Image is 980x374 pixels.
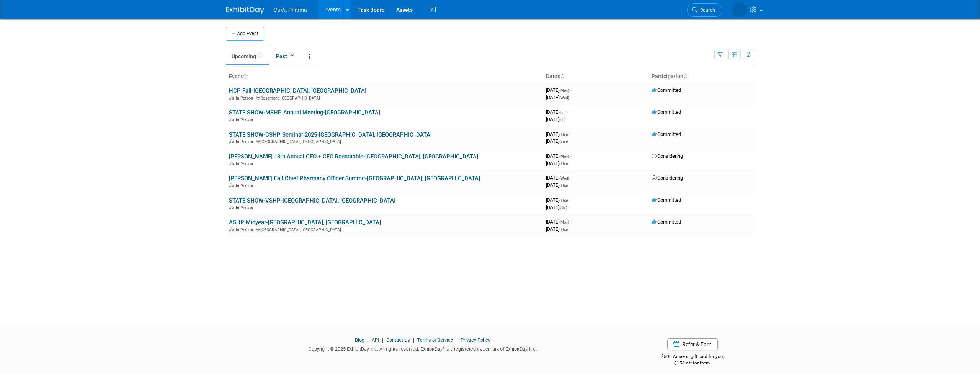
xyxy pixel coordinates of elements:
span: Considering [652,153,683,159]
span: (Sun) [559,139,568,144]
span: [DATE] [546,131,570,137]
span: In-Person [236,118,255,122]
img: In-Person Event [229,183,234,187]
img: In-Person Event [229,206,234,209]
span: - [569,131,570,137]
span: (Thu) [559,183,568,188]
span: [DATE] [546,204,567,210]
a: Blog [355,337,364,343]
sup: ® [443,345,445,350]
span: Search [697,7,715,13]
span: [DATE] [546,197,570,203]
span: 7 [256,52,263,58]
span: (Sat) [559,206,567,210]
span: [DATE] [546,95,569,100]
button: Add Event [226,27,264,41]
span: [DATE] [546,219,572,225]
a: API [372,337,379,343]
span: [DATE] [546,153,572,159]
div: [GEOGRAPHIC_DATA], [GEOGRAPHIC_DATA] [229,138,540,144]
span: Committed [652,197,681,203]
span: Considering [652,175,683,181]
span: (Wed) [559,96,569,100]
img: Forrest McCaleb [732,3,747,17]
span: (Thu) [559,132,568,137]
img: In-Person Event [229,162,234,165]
a: STATE SHOW-VSHP-[GEOGRAPHIC_DATA], [GEOGRAPHIC_DATA] [229,197,395,204]
span: In-Person [236,162,255,167]
span: (Mon) [559,220,569,224]
span: | [411,337,416,343]
div: [GEOGRAPHIC_DATA], [GEOGRAPHIC_DATA] [229,226,540,232]
a: [PERSON_NAME] 13th Annual CEO + CFO Roundtable-[GEOGRAPHIC_DATA], [GEOGRAPHIC_DATA] [229,153,478,160]
img: In-Person Event [229,96,234,100]
span: (Fri) [559,118,565,122]
span: QuVa Pharma [273,7,307,13]
th: Dates [543,70,648,83]
a: HCP Fall-[GEOGRAPHIC_DATA], [GEOGRAPHIC_DATA] [229,87,366,94]
span: In-Person [236,183,255,188]
span: (Fri) [559,110,565,114]
a: [PERSON_NAME] Fall Chief Pharmacy Officer Summit-[GEOGRAPHIC_DATA], [GEOGRAPHIC_DATA] [229,175,480,182]
span: [DATE] [546,87,572,93]
span: [DATE] [546,138,568,144]
a: Terms of Service [417,337,453,343]
span: (Thu) [559,198,568,203]
span: Committed [652,219,681,225]
span: [DATE] [546,109,568,115]
a: Past32 [270,49,302,64]
div: $500 Amazon gift card for you, [631,348,755,366]
img: In-Person Event [229,118,234,121]
span: (Wed) [559,176,569,180]
a: Sort by Participation Type [683,73,687,79]
span: - [567,109,568,115]
span: In-Person [236,227,255,232]
a: Sort by Start Date [560,73,564,79]
span: [DATE] [546,226,568,232]
span: [DATE] [546,160,568,166]
img: In-Person Event [229,227,234,231]
span: [DATE] [546,182,568,188]
span: In-Person [236,139,255,144]
div: $150 off for them. [631,360,755,366]
a: Privacy Policy [461,337,490,343]
span: | [454,337,459,343]
th: Event [226,70,543,83]
a: Search [687,3,722,17]
span: (Mon) [559,154,569,158]
img: ExhibitDay [226,7,264,14]
th: Participation [648,70,754,83]
span: Committed [652,87,681,93]
a: Contact Us [386,337,410,343]
a: Upcoming7 [226,49,269,64]
span: - [569,197,570,203]
a: STATE SHOW-MSHP Annual Meeting-[GEOGRAPHIC_DATA] [229,109,380,116]
span: In-Person [236,206,255,211]
span: | [366,337,371,343]
span: [DATE] [546,175,572,181]
div: Copyright © 2025 ExhibitDay, Inc. All rights reserved. ExhibitDay is a registered trademark of Ex... [226,344,619,353]
img: In-Person Event [229,139,234,143]
a: Sort by Event Name [243,73,247,79]
span: - [570,87,572,93]
a: ASHP Midyear-[GEOGRAPHIC_DATA], [GEOGRAPHIC_DATA] [229,219,381,226]
span: (Thu) [559,227,568,232]
span: (Mon) [559,88,569,93]
span: Committed [652,109,681,115]
a: STATE SHOW-CSHP Seminar 2025-[GEOGRAPHIC_DATA], [GEOGRAPHIC_DATA] [229,131,432,138]
span: [DATE] [546,116,565,122]
span: 32 [287,52,296,58]
a: Refer & Earn [667,338,718,350]
span: (Thu) [559,162,568,166]
span: Committed [652,131,681,137]
span: - [570,153,572,159]
span: In-Person [236,96,255,101]
span: | [380,337,385,343]
span: - [570,175,572,181]
div: Rosemont, [GEOGRAPHIC_DATA] [229,95,540,101]
span: - [570,219,572,225]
